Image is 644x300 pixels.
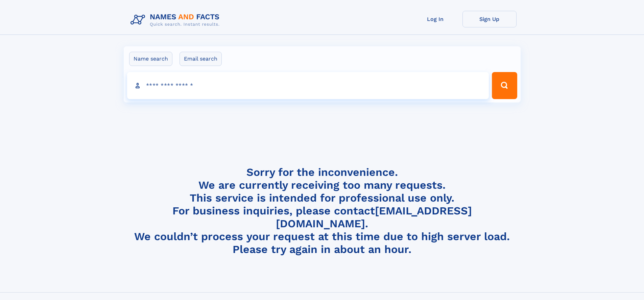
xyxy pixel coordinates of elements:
[408,11,462,27] a: Log In
[127,72,489,99] input: search input
[129,52,172,66] label: Name search
[128,166,517,256] h4: Sorry for the inconvenience. We are currently receiving too many requests. This service is intend...
[276,204,472,230] a: [EMAIL_ADDRESS][DOMAIN_NAME]
[128,11,225,29] img: Logo Names and Facts
[492,72,517,99] button: Search Button
[180,52,222,66] label: Email search
[462,11,517,27] a: Sign Up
